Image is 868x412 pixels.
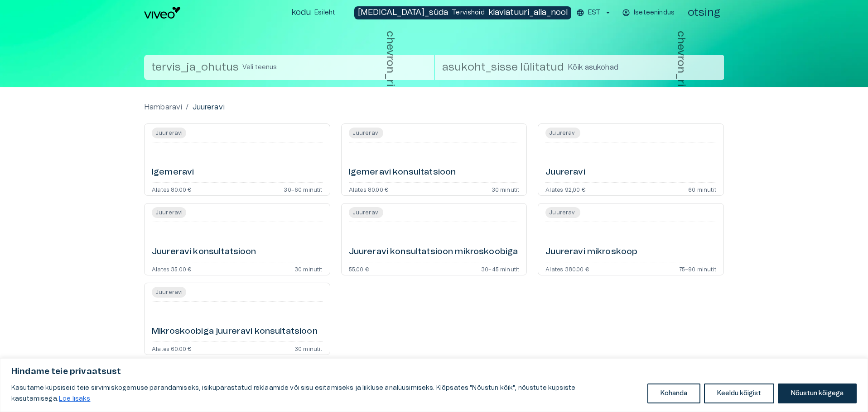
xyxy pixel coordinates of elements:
[568,64,618,71] font: Kõik asukohad
[352,210,380,215] font: Juureravi
[661,390,687,397] font: Kohanda
[549,210,576,215] font: Juureravi
[704,384,774,403] button: Keeldu kõigist
[545,187,585,193] font: Alates 92,00 €
[688,187,716,193] font: 60 minutit
[341,203,527,275] a: Ava teenuse broneerimise üksikasjad
[11,385,575,402] font: Kasutame küpsiseid teie sirvimiskogemuse parandamiseks, isikupärastatud reklaamide või sisu esita...
[488,9,568,17] font: klaviatuuri_alla_nool
[688,7,720,18] font: otsing
[349,267,369,272] font: 55,00 €
[291,9,311,17] font: kodu
[349,247,518,256] font: Juureravi konsultatsioon mikroskoobiga
[152,187,191,193] font: Alates 80.00 €
[152,247,256,256] font: Juureravi konsultatsioon
[11,368,121,376] font: Hindame teie privaatsust
[684,4,724,22] button: ava otsingu modaalaken
[152,267,191,272] font: Alates 35.00 €
[155,130,183,136] font: Juureravi
[349,168,456,176] font: Igemeravi konsultatsioon
[349,187,388,193] font: Alates 80.00 €
[193,104,225,111] font: Juureravi
[144,7,284,19] a: Navigeeri avalehele
[294,346,323,352] font: 30 minutit
[352,130,380,136] font: Juureravi
[791,390,844,397] font: Nõustun kõigega
[144,55,434,80] button: tervis_ja_ohutusVali teenuschevron_right
[144,123,330,196] a: Ava teenuse broneerimise üksikasjad
[288,6,340,19] button: koduEsileht
[144,104,182,111] font: Hambaravi
[58,395,91,403] a: Loe lisaks
[144,203,330,275] a: Ava teenuse broneerimise üksikasjad
[778,384,857,403] button: Nõustun kõigega
[679,267,716,272] font: 75–90 minutit
[284,187,322,193] font: 30–60 minutit
[675,31,686,104] font: chevron_right
[452,9,485,16] font: Tervishoid
[481,267,519,272] font: 30–45 minutit
[92,395,93,403] a: Loe lisaks
[538,203,724,275] a: Ava teenuse broneerimise üksikasjad
[575,6,613,19] button: EST
[155,210,183,215] font: Juureravi
[549,130,576,136] font: Juureravi
[717,390,761,397] font: Keeldu kõigist
[385,31,395,104] font: chevron_right
[492,187,520,193] font: 30 minutit
[341,123,527,196] a: Ava teenuse broneerimise üksikasjad
[358,9,448,17] font: [MEDICAL_DATA]_süda
[545,247,637,256] font: Juureravi mikroskoop
[144,102,182,113] a: Hambaravi
[152,168,194,176] font: Igemeravi
[442,62,564,73] font: asukoht_sisse lülitatud
[545,168,585,176] font: Juureravi
[155,289,183,295] font: Juureravi
[152,327,318,336] font: Mikroskoobiga juureravi konsultatsioon
[49,7,60,14] font: Abi
[588,9,600,16] font: EST
[621,6,677,19] button: Iseteenindus
[144,7,180,19] img: Viveo logo
[242,64,277,71] font: Vali teenus
[59,396,91,402] font: Loe lisaks
[538,123,724,196] a: Ava teenuse broneerimise üksikasjad
[647,384,700,403] button: Kohanda
[545,267,589,272] font: Alates 380,00 €
[294,267,323,272] font: 30 minutit
[634,9,675,16] font: Iseteenindus
[144,283,330,355] a: Ava teenuse broneerimise üksikasjad
[186,104,188,111] font: /
[354,6,571,19] button: [MEDICAL_DATA]_südaTervishoidklaviatuuri_alla_nool
[152,346,191,352] font: Alates 60.00 €
[151,62,239,73] font: tervis_ja_ohutus
[314,9,335,16] font: Esileht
